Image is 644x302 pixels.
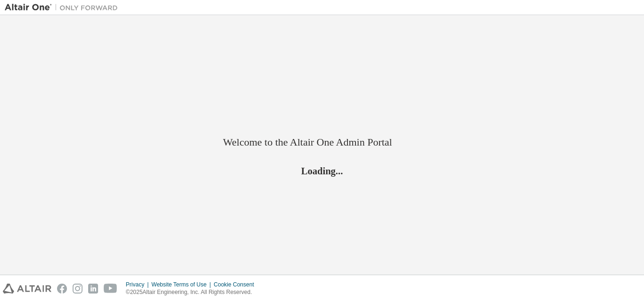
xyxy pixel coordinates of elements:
h2: Loading... [223,164,421,177]
img: Altair One [5,3,123,12]
img: linkedin.svg [88,284,98,294]
img: instagram.svg [73,284,83,294]
div: Website Terms of Use [151,281,214,288]
h2: Welcome to the Altair One Admin Portal [223,136,421,149]
div: Privacy [126,281,151,288]
img: youtube.svg [104,284,117,294]
div: Cookie Consent [214,281,259,288]
img: altair_logo.svg [3,284,51,294]
img: facebook.svg [57,284,67,294]
p: © 2025 Altair Engineering, Inc. All Rights Reserved. [126,288,260,296]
